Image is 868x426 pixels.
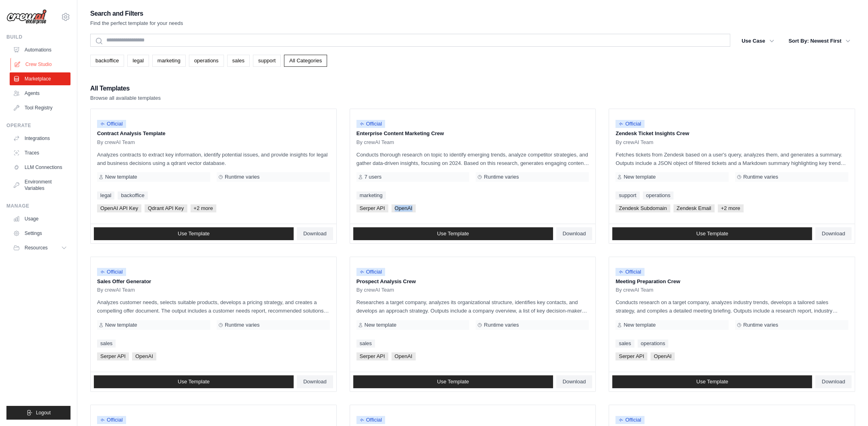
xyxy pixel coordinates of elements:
[356,278,589,286] p: Prospect Analysis Crew
[624,322,655,328] span: New template
[356,352,388,360] span: Serper API
[152,55,186,67] a: marketing
[36,410,51,416] span: Logout
[624,174,655,180] span: New template
[6,9,47,25] img: Logo
[437,379,469,385] span: Use Template
[615,340,634,348] a: sales
[356,120,385,128] span: Official
[132,352,156,360] span: OpenAI
[10,227,70,240] a: Settings
[563,230,586,237] span: Download
[189,55,224,67] a: operations
[743,322,778,328] span: Runtime varies
[365,322,396,328] span: New template
[10,101,70,114] a: Tool Registry
[25,245,48,251] span: Resources
[615,278,848,286] p: Meeting Preparation Crew
[615,204,670,212] span: Zendesk Subdomain
[303,379,327,385] span: Download
[392,352,416,360] span: OpenAI
[10,212,70,225] a: Usage
[696,379,728,385] span: Use Template
[638,340,669,348] a: operations
[97,287,135,293] span: By crewAI Team
[10,87,70,100] a: Agents
[90,94,161,102] p: Browse all available templates
[97,416,126,424] span: Official
[615,139,653,146] span: By crewAI Team
[353,227,553,240] a: Use Template
[303,230,327,237] span: Download
[118,191,147,200] a: backoffice
[615,120,644,128] span: Official
[484,174,519,180] span: Runtime varies
[356,204,388,212] span: Serper API
[356,340,375,348] a: sales
[10,43,70,56] a: Automations
[191,204,216,212] span: +2 more
[615,191,639,200] a: support
[353,375,553,388] a: Use Template
[90,83,161,94] h2: All Templates
[718,204,744,212] span: +2 more
[105,322,137,328] span: New template
[673,204,715,212] span: Zendesk Email
[97,340,116,348] a: sales
[615,352,647,360] span: Serper API
[356,150,589,167] p: Conducts thorough research on topic to identify emerging trends, analyze competitor strategies, a...
[127,55,149,67] a: legal
[178,230,209,237] span: Use Template
[90,19,183,27] p: Find the perfect template for your needs
[10,72,70,85] a: Marketplace
[297,227,333,240] a: Download
[612,227,812,240] a: Use Template
[90,55,124,67] a: backoffice
[356,416,385,424] span: Official
[822,230,845,237] span: Download
[365,174,382,180] span: 7 users
[556,375,592,388] a: Download
[743,174,778,180] span: Runtime varies
[90,8,183,19] h2: Search and Filters
[10,161,70,174] a: LLM Connections
[612,375,812,388] a: Use Template
[615,416,644,424] span: Official
[356,130,589,138] p: Enterprise Content Marketing Crew
[284,55,327,67] a: All Categories
[815,227,851,240] a: Download
[97,204,141,212] span: OpenAI API Key
[97,268,126,276] span: Official
[6,203,70,209] div: Manage
[815,375,851,388] a: Download
[145,204,187,212] span: Qdrant API Key
[650,352,675,360] span: OpenAI
[10,132,70,145] a: Integrations
[225,322,260,328] span: Runtime varies
[556,227,592,240] a: Download
[105,174,137,180] span: New template
[615,287,653,293] span: By crewAI Team
[737,34,779,48] button: Use Case
[356,139,394,146] span: By crewAI Team
[97,150,330,167] p: Analyzes contracts to extract key information, identify potential issues, and provide insights fo...
[10,58,71,71] a: Crew Studio
[615,298,848,315] p: Conducts research on a target company, analyzes industry trends, develops a tailored sales strate...
[784,34,855,48] button: Sort By: Newest First
[696,230,728,237] span: Use Template
[484,322,519,328] span: Runtime varies
[615,130,848,138] p: Zendesk Ticket Insights Crew
[6,406,70,420] button: Logout
[822,379,845,385] span: Download
[643,191,674,200] a: operations
[6,34,70,40] div: Build
[615,150,848,167] p: Fetches tickets from Zendesk based on a user's query, analyzes them, and generates a summary. Out...
[227,55,250,67] a: sales
[10,241,70,254] button: Resources
[437,230,469,237] span: Use Template
[563,379,586,385] span: Download
[253,55,281,67] a: support
[97,278,330,286] p: Sales Offer Generator
[356,298,589,315] p: Researches a target company, analyzes its organizational structure, identifies key contacts, and ...
[10,146,70,159] a: Traces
